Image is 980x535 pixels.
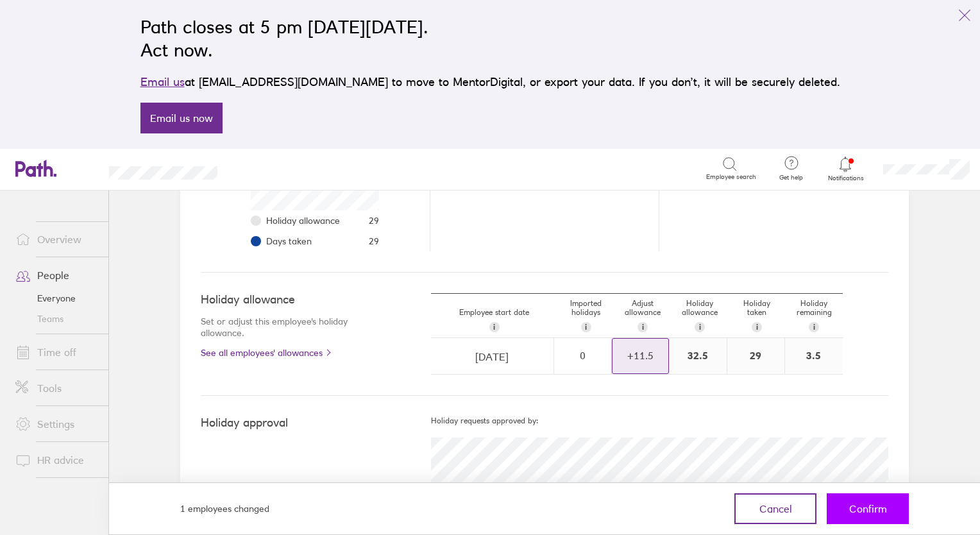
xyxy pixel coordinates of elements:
div: Holiday allowance [672,294,729,337]
input: dd/mm/yyyy [432,339,553,375]
span: i [493,322,495,332]
div: Imported holidays [557,294,614,337]
div: 0 [555,350,611,361]
a: Everyone [5,288,108,309]
div: Adjust allowance [614,294,672,337]
a: HR advice [5,447,108,473]
a: People [5,262,108,288]
a: Tools [5,375,108,401]
button: Cancel [734,493,816,524]
a: Settings [5,411,108,437]
span: i [642,322,644,332]
a: Email us now [140,103,223,133]
span: Holiday allowance [266,216,340,226]
div: Holiday taken [729,294,786,337]
a: Overview [5,226,108,252]
div: + 11.5 [612,350,668,361]
p: Set or adjust this employee's holiday allowance. [201,316,380,339]
span: 29 [369,216,379,226]
p: at [EMAIL_ADDRESS][DOMAIN_NAME] to move to MentorDigital, or export your data. If you don’t, it w... [140,73,840,91]
div: Holiday remaining [786,294,843,337]
span: Employee search [706,173,756,181]
div: Employee start date [431,303,557,337]
span: Get help [770,174,812,182]
a: Teams [5,309,108,329]
span: Notifications [825,174,866,182]
span: i [699,322,701,332]
h4: Holiday approval [201,416,431,430]
h5: Holiday requests approved by: [431,416,888,425]
button: Confirm [827,493,909,524]
a: Time off [5,339,108,365]
a: Notifications [825,155,866,182]
span: i [756,322,758,332]
div: Search [252,162,285,174]
a: Email us [140,75,185,89]
div: 29 [727,338,784,374]
span: Cancel [759,503,792,514]
span: i [813,322,815,332]
h4: Holiday allowance [201,293,380,307]
span: Confirm [849,503,887,514]
h2: Path closes at 5 pm [DATE][DATE]. Act now. [140,15,840,62]
div: 1 employees changed [180,502,269,516]
span: i [585,322,587,332]
a: See all employees' allowances [201,348,380,358]
span: Days taken [266,236,312,246]
div: 3.5 [785,338,843,374]
span: 29 [369,236,379,246]
div: 32.5 [670,338,727,374]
